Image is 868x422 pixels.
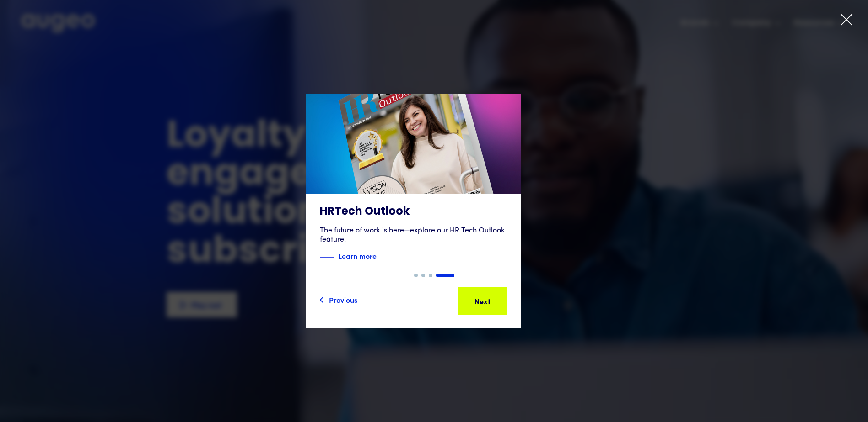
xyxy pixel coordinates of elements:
h3: HRTech Outlook [320,205,507,219]
div: Show slide 1 of 4 [414,274,418,277]
div: Show slide 2 of 4 [421,274,425,277]
a: Next [458,287,507,315]
img: Blue text arrow [377,252,391,263]
div: The future of work is here—explore our HR Tech Outlook feature. [320,226,507,244]
div: Previous [329,294,357,305]
strong: Learn more [338,251,377,261]
div: Show slide 3 of 4 [429,274,432,277]
div: Show slide 4 of 4 [436,274,454,277]
a: HRTech OutlookThe future of work is here—explore our HR Tech Outlook feature.Blue decorative line... [306,94,521,274]
img: Blue decorative line [320,252,334,263]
